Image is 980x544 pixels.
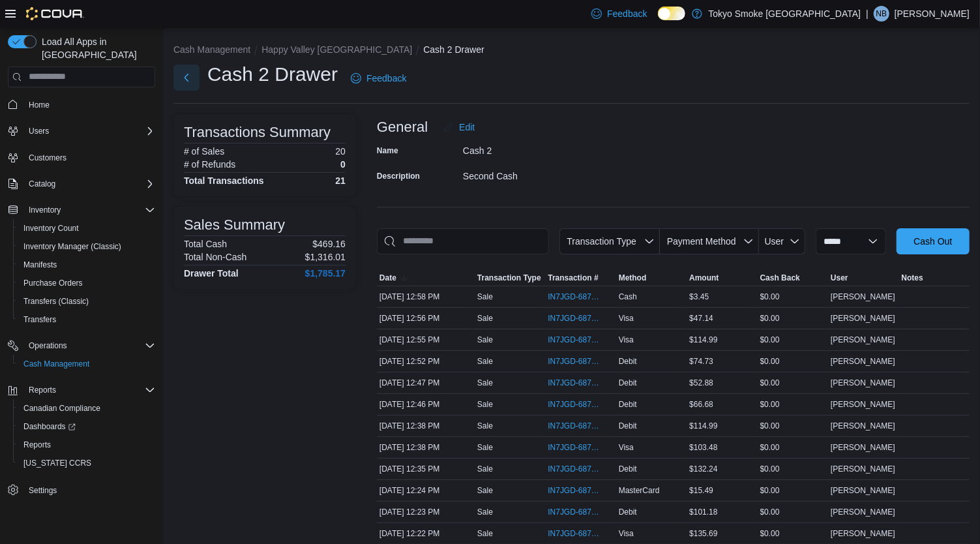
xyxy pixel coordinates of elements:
span: Debit [619,399,637,410]
span: Payment Method [667,236,736,247]
span: IN7JGD-6876699 [548,485,600,496]
span: Dashboards [18,419,155,434]
span: Customers [23,149,155,166]
span: Transaction Type [567,236,636,247]
img: Cova [26,7,84,20]
div: [DATE] 12:55 PM [377,332,475,348]
button: IN7JGD-6876689 [548,526,613,541]
span: IN7JGD-6876823 [548,313,600,324]
div: [DATE] 12:24 PM [377,483,475,498]
span: Transaction # [548,273,598,283]
p: $1,316.01 [305,252,346,262]
div: [DATE] 12:38 PM [377,440,475,455]
div: $0.00 [758,354,828,369]
button: Cash Back [758,270,828,286]
a: Transfers (Classic) [18,294,94,309]
span: Amount [689,273,719,283]
div: $0.00 [758,483,828,498]
p: Sale [477,313,493,324]
button: Inventory [3,201,160,219]
button: Cash Out [897,228,970,254]
button: Reports [23,382,61,398]
h6: Total Non-Cash [184,252,247,262]
span: Method [619,273,647,283]
button: IN7JGD-6876694 [548,504,613,520]
span: Home [23,97,155,113]
span: [PERSON_NAME] [831,442,895,453]
span: Inventory Count [18,220,155,236]
button: Method [616,270,687,286]
span: $114.99 [689,421,717,431]
button: Settings [3,480,160,499]
div: [DATE] 12:46 PM [377,397,475,412]
span: Transfers [23,314,56,325]
h4: Total Transactions [184,175,264,186]
span: IN7JGD-6876828 [548,292,600,302]
span: Reports [23,440,51,450]
button: Inventory Count [13,219,160,237]
span: Cash Back [760,273,800,283]
span: Inventory Manager (Classic) [18,239,155,254]
p: 0 [340,159,346,170]
span: $132.24 [689,464,717,474]
a: Inventory Count [18,220,84,236]
button: Purchase Orders [13,274,160,292]
div: $0.00 [758,310,828,326]
h6: # of Refunds [184,159,235,170]
button: IN7JGD-6876828 [548,289,613,305]
span: [PERSON_NAME] [831,356,895,367]
button: Inventory [23,202,66,218]
p: Tokyo Smoke [GEOGRAPHIC_DATA] [709,6,861,22]
div: $0.00 [758,332,828,348]
span: Date [379,273,396,283]
button: Next [173,65,200,91]
nav: Complex example [8,90,155,534]
span: [PERSON_NAME] [831,399,895,410]
input: Dark Mode [658,7,685,20]
h3: Sales Summary [184,217,285,233]
button: Cash Management [173,44,250,55]
p: Sale [477,507,493,517]
button: Transfers (Classic) [13,292,160,310]
a: Dashboards [13,417,160,436]
a: Manifests [18,257,62,273]
span: Canadian Compliance [18,400,155,416]
span: Home [29,100,50,110]
button: Catalog [3,175,160,193]
span: Catalog [29,179,55,189]
label: Name [377,145,398,156]
button: Transaction # [545,270,616,286]
span: Notes [902,273,923,283]
span: [PERSON_NAME] [831,485,895,496]
span: Reports [23,382,155,398]
span: Transaction Type [477,273,541,283]
button: [US_STATE] CCRS [13,454,160,472]
a: Feedback [586,1,652,27]
button: Manifests [13,256,160,274]
span: Settings [23,481,155,498]
span: [PERSON_NAME] [831,464,895,474]
span: Edit [459,121,475,134]
button: Operations [3,337,160,355]
span: Operations [29,340,67,351]
button: IN7JGD-6876809 [548,354,613,369]
span: Cash Out [913,235,952,248]
p: Sale [477,292,493,302]
p: Sale [477,485,493,496]
div: $0.00 [758,289,828,305]
p: Sale [477,335,493,345]
div: [DATE] 12:56 PM [377,310,475,326]
button: IN7JGD-6876727 [548,461,613,477]
span: User [765,236,784,247]
span: $52.88 [689,378,713,388]
p: Sale [477,421,493,431]
h4: $1,785.17 [305,268,346,279]
span: $74.73 [689,356,713,367]
p: $469.16 [312,239,346,249]
span: $101.18 [689,507,717,517]
span: [PERSON_NAME] [831,313,895,324]
button: IN7JGD-6876823 [548,310,613,326]
span: [PERSON_NAME] [831,507,895,517]
button: Transaction Type [559,228,660,254]
button: Cash 2 Drawer [423,44,484,55]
